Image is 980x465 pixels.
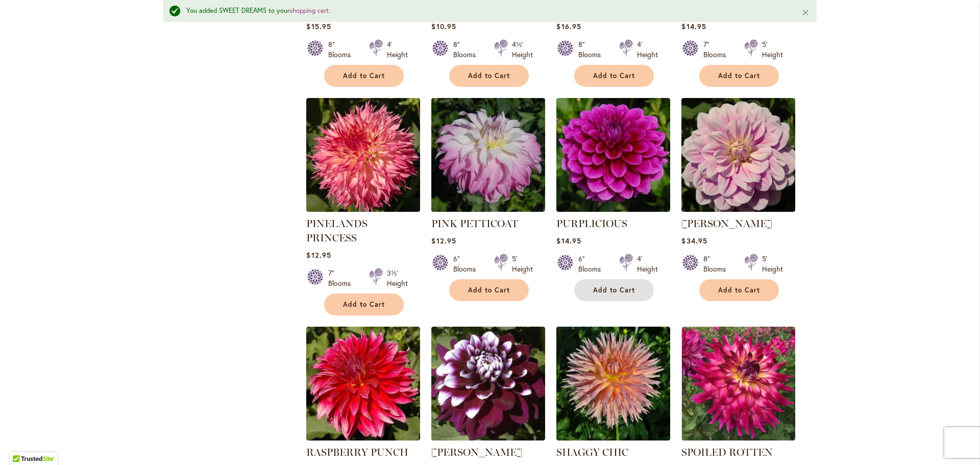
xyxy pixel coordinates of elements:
[556,433,670,443] a: SHAGGY CHIC
[681,327,795,440] img: SPOILED ROTTEN
[556,327,670,440] img: SHAGGY CHIC
[306,433,420,443] a: RASPBERRY PUNCH
[324,65,404,87] button: Add to Cart
[431,98,545,212] img: Pink Petticoat
[306,250,331,260] span: $12.95
[699,65,779,87] button: Add to Cart
[387,268,408,288] div: 3½' Height
[306,217,367,244] a: PINELANDS PRINCESS
[328,39,357,60] div: 8" Blooms
[681,98,795,212] img: Randi Dawn
[637,39,658,60] div: 4' Height
[306,204,420,214] a: PINELANDS PRINCESS
[556,21,581,31] span: $16.95
[593,71,635,80] span: Add to Cart
[637,254,658,274] div: 4' Height
[186,6,786,16] div: You added SWEET DREAMS to your .
[578,39,607,60] div: 8" Blooms
[431,217,518,230] a: PINK PETTICOAT
[556,98,670,212] img: PURPLICIOUS
[574,279,654,301] button: Add to Cart
[512,254,533,274] div: 5' Height
[306,21,331,31] span: $15.95
[718,286,760,295] span: Add to Cart
[762,254,783,274] div: 5' Height
[512,39,533,60] div: 4½' Height
[431,327,545,440] img: Ryan C
[343,71,385,80] span: Add to Cart
[681,204,795,214] a: Randi Dawn
[324,293,404,315] button: Add to Cart
[681,236,707,246] span: $34.95
[556,217,627,230] a: PURPLICIOUS
[681,433,795,443] a: SPOILED ROTTEN
[306,98,420,212] img: PINELANDS PRINCESS
[556,204,670,214] a: PURPLICIOUS
[8,429,36,457] iframe: Launch Accessibility Center
[762,39,783,60] div: 5' Height
[431,236,456,246] span: $12.95
[343,300,385,309] span: Add to Cart
[453,254,482,274] div: 6" Blooms
[431,433,545,443] a: Ryan C
[289,6,329,15] a: shopping cart
[703,254,732,274] div: 8" Blooms
[306,446,408,458] a: RASPBERRY PUNCH
[578,254,607,274] div: 6" Blooms
[593,286,635,295] span: Add to Cart
[387,39,408,60] div: 4' Height
[699,279,779,301] button: Add to Cart
[468,71,510,80] span: Add to Cart
[431,446,522,458] a: [PERSON_NAME]
[449,65,529,87] button: Add to Cart
[328,268,357,288] div: 7" Blooms
[431,204,545,214] a: Pink Petticoat
[468,286,510,295] span: Add to Cart
[681,217,772,230] a: [PERSON_NAME]
[556,236,581,246] span: $14.95
[574,65,654,87] button: Add to Cart
[718,71,760,80] span: Add to Cart
[703,39,732,60] div: 7" Blooms
[681,446,773,458] a: SPOILED ROTTEN
[449,279,529,301] button: Add to Cart
[556,446,628,458] a: SHAGGY CHIC
[306,327,420,440] img: RASPBERRY PUNCH
[681,21,706,31] span: $14.95
[453,39,482,60] div: 8" Blooms
[431,21,456,31] span: $10.95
